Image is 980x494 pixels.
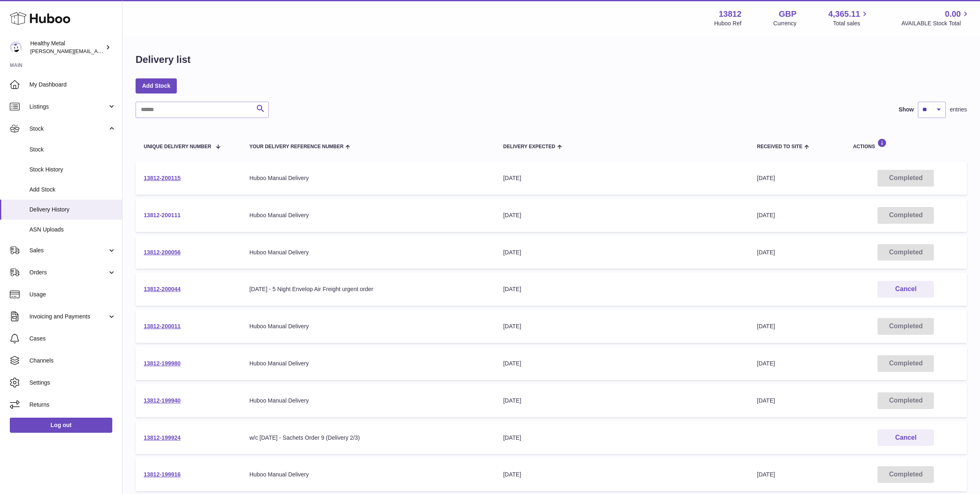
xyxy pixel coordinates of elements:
span: Usage [29,291,116,298]
img: jose@healthy-metal.com [10,41,22,53]
div: Huboo Manual Delivery [249,249,487,256]
div: Huboo Manual Delivery [249,323,487,330]
span: My Dashboard [29,81,116,89]
span: Settings [29,379,116,387]
a: 13812-200115 [144,175,180,181]
span: ASN Uploads [29,226,116,234]
strong: 13812 [719,9,742,20]
div: Huboo Manual Delivery [249,211,487,219]
div: [DATE] [503,174,741,182]
span: [DATE] [757,212,775,218]
span: [PERSON_NAME][EMAIL_ADDRESS][DOMAIN_NAME] [30,48,164,54]
span: Returns [29,401,116,409]
span: [DATE] [757,360,775,367]
a: Log out [10,418,112,432]
div: Huboo Ref [714,20,742,27]
span: Listings [29,103,107,111]
div: Currency [773,20,797,27]
span: Cases [29,335,116,343]
a: 13812-200111 [144,212,180,218]
span: [DATE] [757,397,775,404]
a: 13812-200056 [144,249,180,256]
span: Unique Delivery Number [144,144,211,149]
span: [DATE] [757,323,775,329]
a: 13812-199916 [144,471,180,478]
span: Stock History [29,166,116,174]
a: 13812-199940 [144,397,180,404]
div: [DATE] [503,249,741,256]
div: [DATE] [503,471,741,478]
div: [DATE] [503,434,741,442]
span: Stock [29,146,116,154]
a: 13812-199980 [144,360,180,367]
span: entries [950,106,967,113]
div: [DATE] [503,360,741,367]
div: [DATE] [503,323,741,330]
span: 4,365.11 [829,9,860,20]
div: [DATE] [503,285,741,293]
div: Huboo Manual Delivery [249,397,487,405]
div: w/c [DATE] - Sachets Order 9 (Delivery 2/3) [249,434,487,442]
button: Cancel [878,429,934,446]
span: Channels [29,357,116,365]
div: Healthy Metal [30,40,104,55]
span: Total sales [833,20,869,27]
button: Cancel [878,281,934,298]
span: Received to Site [757,144,802,149]
div: Huboo Manual Delivery [249,174,487,182]
span: Orders [29,269,107,276]
div: [DATE] - 5 Night Envelop Air Freight urgent order [249,285,487,293]
span: Sales [29,247,107,254]
span: [DATE] [757,249,775,256]
a: 13812-199924 [144,434,180,441]
span: Delivery Expected [503,144,555,149]
span: [DATE] [757,175,775,181]
span: [DATE] [757,471,775,478]
div: [DATE] [503,211,741,219]
span: Delivery History [29,206,116,214]
span: 0.00 [945,9,961,20]
a: 4,365.11 Total sales [829,9,870,27]
span: AVAILABLE Stock Total [901,20,970,27]
div: Actions [853,138,959,149]
a: 13812-200044 [144,286,180,292]
label: Show [899,106,914,113]
div: [DATE] [503,397,741,405]
span: Your Delivery Reference Number [249,144,344,149]
h1: Delivery list [136,53,191,66]
a: Add Stock [136,78,177,93]
strong: GBP [779,9,796,20]
div: Huboo Manual Delivery [249,360,487,367]
a: 0.00 AVAILABLE Stock Total [901,9,970,27]
a: 13812-200011 [144,323,180,329]
span: Add Stock [29,186,116,194]
span: Stock [29,125,107,133]
span: Invoicing and Payments [29,313,107,320]
div: Huboo Manual Delivery [249,471,487,478]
